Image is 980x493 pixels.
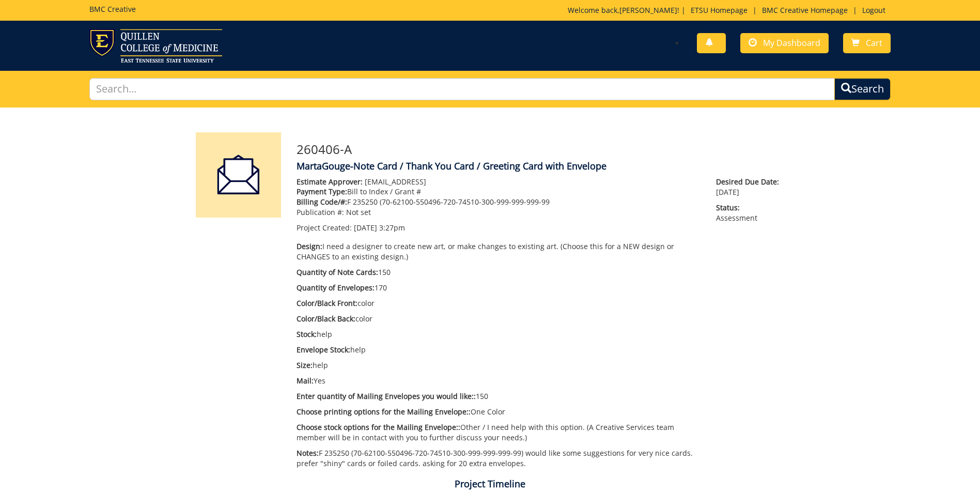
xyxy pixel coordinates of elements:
[866,37,882,49] span: Cart
[297,391,701,402] p: 150
[297,207,344,217] span: Publication #:
[297,187,701,197] p: Bill to Index / Grant #
[716,177,784,187] span: Desired Due Date:
[196,132,281,218] img: Product featured image
[740,33,829,53] a: My Dashboard
[297,197,347,207] span: Billing Code/#:
[297,267,378,277] span: Quantity of Note Cards:
[297,298,357,308] span: Color/Black Front:
[834,78,891,100] button: Search
[297,241,701,262] p: I need a designer to create new art, or make changes to existing art. (Choose this for a NEW desi...
[297,143,785,156] h3: 260406-A
[346,207,371,217] span: Not set
[297,391,476,401] span: Enter quantity of Mailing Envelopes you would like::
[297,448,701,469] p: F 235250 (70-62100-550496-720-74510-300-999-999-999-99) would like some suggestions for very nice...
[297,407,701,417] p: One Color
[857,5,891,15] a: Logout
[297,314,701,324] p: color
[619,5,677,15] a: [PERSON_NAME]
[716,203,784,223] p: Assessment
[763,37,820,49] span: My Dashboard
[297,283,375,292] span: Quantity of Envelopes:
[297,376,314,386] span: Mail:
[297,298,701,309] p: color
[297,345,350,355] span: Envelope Stock:
[297,161,785,172] h4: MartaGouge-Note Card / Thank You Card / Greeting Card with Envelope
[297,283,701,293] p: 170
[757,5,853,15] a: BMC Creative Homepage
[188,479,792,489] h4: Project Timeline
[843,33,891,53] a: Cart
[297,360,313,370] span: Size:
[686,5,753,15] a: ETSU Homepage
[297,407,471,417] span: Choose printing options for the Mailing Envelope::
[297,345,701,355] p: help
[297,241,322,251] span: Design:
[89,5,136,13] h5: BMC Creative
[297,314,355,323] span: Color/Black Back:
[297,197,701,207] p: F 235250 (70-62100-550496-720-74510-300-999-999-999-99
[297,422,460,432] span: Choose stock options for the Mailing Envelope::
[297,187,347,196] span: Payment Type:
[297,360,701,371] p: help
[89,78,835,100] input: Search...
[297,329,701,340] p: help
[568,5,891,16] p: Welcome back, ! | | |
[297,448,319,458] span: Notes:
[297,329,317,339] span: Stock:
[297,177,363,187] span: Estimate Approver:
[716,177,784,197] p: [DATE]
[297,223,352,233] span: Project Created:
[89,29,222,63] img: ETSU logo
[297,177,701,187] p: [EMAIL_ADDRESS]
[354,223,405,233] span: [DATE] 3:27pm
[297,376,701,386] p: Yes
[716,203,784,213] span: Status:
[297,422,701,443] p: Other / I need help with this option. (A Creative Services team member will be in contact with yo...
[297,267,701,278] p: 150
